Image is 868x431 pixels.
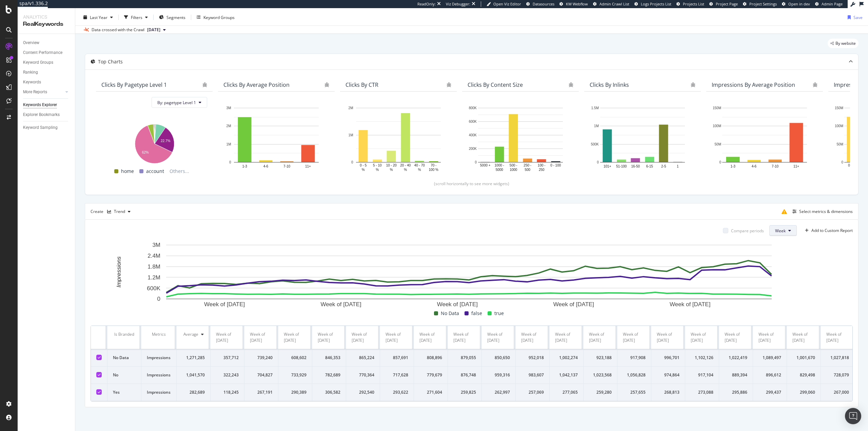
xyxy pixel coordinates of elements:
[441,309,459,317] span: No Data
[346,104,451,173] svg: A chart.
[691,372,713,378] div: 917,104
[691,331,713,344] div: Week of [DATE]
[23,69,38,76] div: Ranking
[90,15,107,20] span: Last Year
[589,355,612,361] div: 923,188
[616,164,627,168] text: 51-100
[360,163,367,167] text: 0 - 5
[799,209,853,214] div: Select metrics & dimensions
[223,104,329,173] svg: A chart.
[318,372,340,378] div: 782,689
[713,124,721,128] text: 100M
[147,331,171,337] div: Metrics
[101,81,167,88] div: Clicks By pagetype Level 1
[758,331,781,344] div: Week of [DATE]
[116,256,122,288] text: Impressions
[646,164,653,168] text: 6-15
[242,164,247,168] text: 1-3
[591,142,599,146] text: 500K
[352,372,374,378] div: 770,364
[725,331,747,344] div: Week of [DATE]
[152,242,160,249] text: 3M
[469,106,477,110] text: 800K
[182,389,205,395] div: 282,689
[555,372,578,378] div: 1,042,137
[284,331,307,344] div: Week of [DATE]
[716,1,738,6] span: Project Page
[156,12,188,23] button: Segments
[23,124,58,131] div: Keyword Sampling
[657,355,679,361] div: 996,701
[349,106,353,110] text: 2M
[521,389,544,395] div: 257,069
[590,104,695,173] svg: A chart.
[826,355,849,361] div: 1,027,818
[418,168,421,172] text: %
[141,349,177,367] td: Impressions
[146,167,164,175] span: account
[826,389,849,395] div: 267,000
[250,372,273,378] div: 704,827
[23,59,53,66] div: Keyword Groups
[453,372,476,378] div: 876,748
[510,168,517,172] text: 1000
[437,301,478,308] text: Week of [DATE]
[555,389,578,395] div: 277,065
[623,331,646,344] div: Week of [DATE]
[93,181,850,187] div: (scroll horizontally to see more widgets)
[758,389,781,395] div: 299,437
[229,160,231,164] text: 0
[284,372,307,378] div: 733,929
[569,82,573,87] div: bug
[521,331,544,344] div: Week of [DATE]
[386,355,408,361] div: 857,691
[712,104,817,173] svg: A chart.
[305,164,311,168] text: 11+
[670,301,710,308] text: Week of [DATE]
[204,301,245,308] text: Week of [DATE]
[487,1,521,7] a: Open Viz Editor
[320,301,361,308] text: Week of [DATE]
[676,1,704,7] a: Projects List
[141,384,177,401] td: Impressions
[683,1,704,6] span: Projects List
[792,372,815,378] div: 829,498
[284,355,307,361] div: 608,602
[538,163,546,167] text: 100 -
[107,367,141,384] td: No
[182,372,205,378] div: 1,041,570
[792,331,815,344] div: Week of [DATE]
[431,163,436,167] text: 70 -
[113,331,136,337] div: Is Branded
[493,1,521,6] span: Open Viz Editor
[202,82,207,87] div: bug
[848,163,855,167] text: 0 - 5
[815,1,843,7] a: Admin Page
[709,1,738,7] a: Project Page
[494,309,504,317] span: true
[731,228,764,234] div: Compare periods
[98,58,123,65] div: Top Charts
[691,82,695,87] div: bug
[182,355,205,361] div: 1,271,285
[23,124,70,131] a: Keyword Sampling
[631,164,640,168] text: 16-50
[691,355,713,361] div: 1,102,126
[216,372,239,378] div: 322,243
[453,331,476,344] div: Week of [DATE]
[352,355,374,361] div: 865,224
[657,331,679,344] div: Week of [DATE]
[23,101,70,109] a: Keywords Explorer
[730,164,735,168] text: 1-3
[351,160,353,164] text: 0
[526,1,554,7] a: Datasources
[480,163,491,167] text: 5000 +
[471,309,482,317] span: false
[752,164,757,168] text: 4-6
[496,168,504,172] text: 5000
[521,372,544,378] div: 983,607
[166,15,185,20] span: Segments
[23,20,70,28] div: RealKeywords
